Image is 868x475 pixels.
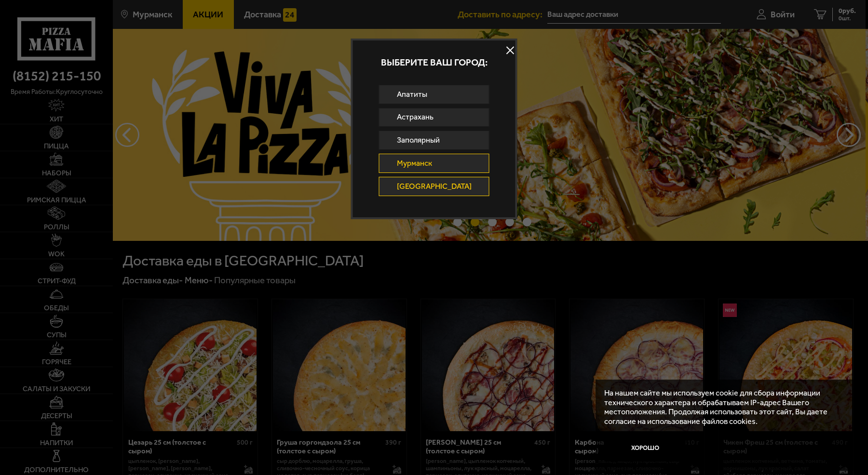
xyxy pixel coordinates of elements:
[604,388,841,426] p: На нашем сайте мы используем cookie для сбора информации технического характера и обрабатываем IP...
[379,85,489,104] a: Апатиты
[379,177,489,196] a: [GEOGRAPHIC_DATA]
[353,58,515,67] p: Выберите ваш город:
[604,435,686,462] button: Хорошо
[379,131,489,150] a: Заполярный
[379,154,489,173] a: Мурманск
[379,108,489,127] a: Астрахань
